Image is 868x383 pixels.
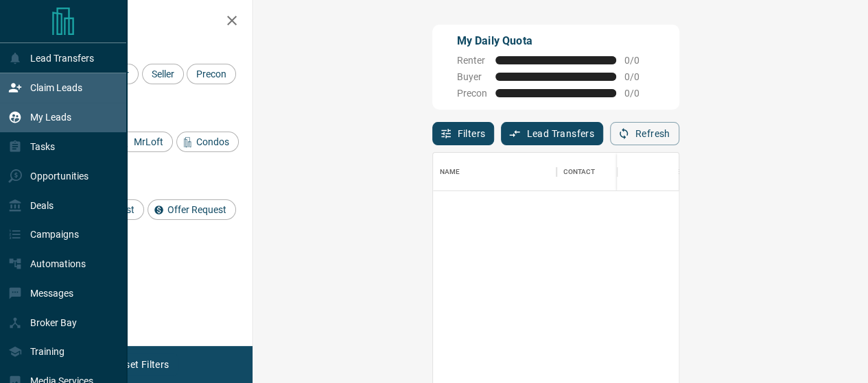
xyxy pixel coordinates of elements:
[457,33,655,49] p: My Daily Quota
[556,153,666,191] div: Contact
[142,64,184,84] div: Seller
[187,64,236,84] div: Precon
[104,353,178,376] button: Reset Filters
[147,69,179,79] span: Seller
[440,153,460,191] div: Name
[501,122,603,145] button: Lead Transfers
[624,55,655,66] span: 0 / 0
[624,88,655,99] span: 0 / 0
[624,71,655,82] span: 0 / 0
[191,136,234,147] span: Condos
[191,69,231,79] span: Precon
[457,71,487,82] span: Buyer
[610,122,679,145] button: Refresh
[129,136,168,147] span: MrLoft
[176,132,239,152] div: Condos
[457,55,487,66] span: Renter
[148,199,236,220] div: Offer Request
[114,132,173,152] div: MrLoft
[44,14,239,30] h2: Filters
[433,153,556,191] div: Name
[563,153,596,191] div: Contact
[457,88,487,99] span: Precon
[163,204,231,215] span: Offer Request
[432,122,495,145] button: Filters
